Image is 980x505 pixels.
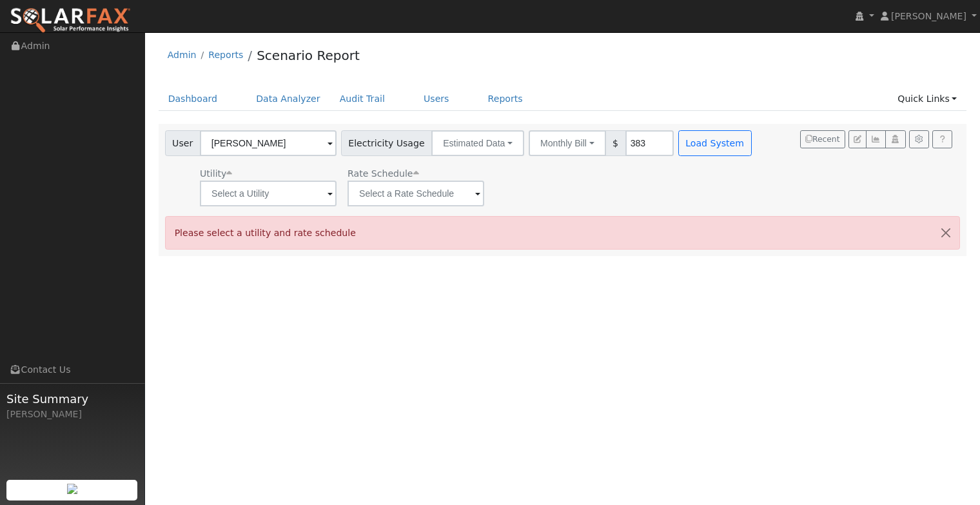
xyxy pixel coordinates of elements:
a: Reports [478,87,533,111]
a: Audit Trail [330,87,395,111]
div: [PERSON_NAME] [6,408,138,421]
a: Admin [168,50,197,60]
button: Close [932,217,959,248]
a: Dashboard [159,87,228,111]
a: Reports [208,50,243,60]
button: Estimated Data [431,130,524,156]
div: Utility [200,167,337,181]
button: Settings [909,130,929,148]
button: Monthly Bill [529,130,606,156]
button: Recent [800,130,845,148]
a: Scenario Report [257,48,360,63]
a: Quick Links [888,87,966,111]
input: Select a User [200,130,337,156]
img: SolarFax [10,7,131,34]
span: Alias: None [348,168,418,179]
button: Load System [678,130,752,156]
span: $ [605,130,626,156]
span: User [165,130,201,156]
input: Select a Utility [200,181,337,206]
button: Login As [885,130,905,148]
span: Please select a utility and rate schedule [175,228,356,238]
button: Edit User [848,130,867,148]
a: Help Link [932,130,952,148]
a: Data Analyzer [246,87,330,111]
button: Multi-Series Graph [866,130,886,148]
span: Site Summary [6,390,138,408]
a: Users [414,87,459,111]
span: Electricity Usage [341,130,432,156]
img: retrieve [67,484,77,494]
span: [PERSON_NAME] [891,11,966,21]
input: Select a Rate Schedule [348,181,484,206]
